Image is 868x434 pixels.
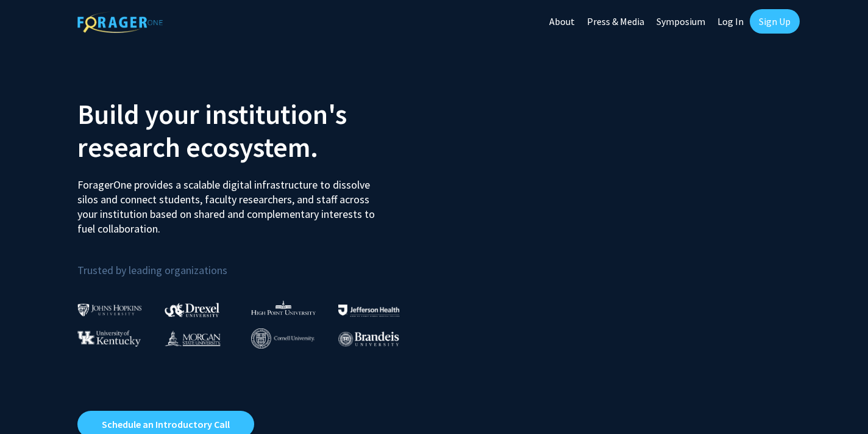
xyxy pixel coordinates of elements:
img: High Point University [251,300,316,315]
a: Sign Up [750,9,800,34]
img: Brandeis University [338,331,399,347]
img: Cornell University [251,328,315,349]
img: Drexel University [165,303,219,317]
p: Trusted by leading organizations [77,246,425,280]
img: University of Kentucky [77,330,141,347]
img: ForagerOne Logo [77,12,163,33]
p: ForagerOne provides a scalable digital infrastructure to dissolve silos and connect students, fac... [77,168,383,236]
h2: Build your institution's research ecosystem. [77,98,425,164]
img: Thomas Jefferson University [338,305,399,316]
img: Morgan State University [165,330,221,346]
img: Johns Hopkins University [77,303,142,316]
